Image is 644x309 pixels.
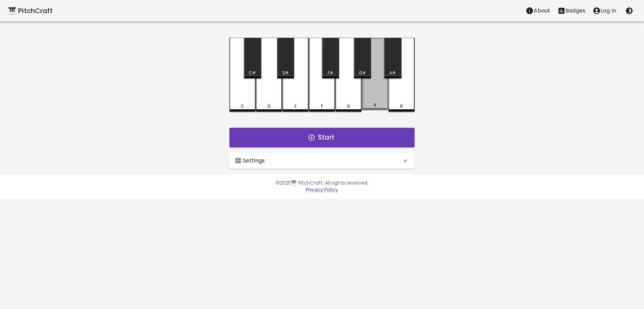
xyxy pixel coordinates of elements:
div: D [268,103,270,109]
div: F [321,103,323,109]
div: C [241,103,244,109]
div: B [400,103,403,109]
div: G [347,103,350,109]
p: Log In [601,7,616,15]
a: Privacy Policy [306,186,338,193]
div: A [374,102,376,108]
p: Badges [566,7,585,15]
div: E [294,103,297,109]
div: D# [282,70,289,76]
div: A# [389,70,396,76]
button: Start [229,128,415,147]
div: G# [359,70,366,76]
p: About [534,7,550,15]
div: 🎛️ Settings [229,153,415,169]
div: C# [249,70,256,76]
a: 🎹 PitchCraft [8,5,53,16]
p: © 2025 🎹 PitchCraft. All rights reserved. [129,180,515,186]
button: About [522,4,554,17]
div: F# [328,70,333,76]
button: account of current user [589,4,620,17]
p: 🎛️ Settings [235,157,265,165]
button: Stats [554,4,589,17]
